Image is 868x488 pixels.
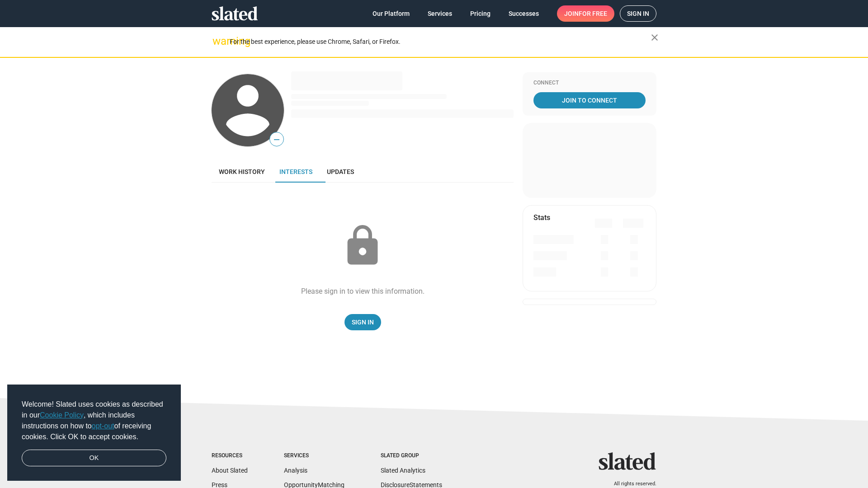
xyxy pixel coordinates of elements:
a: Pricing [463,5,498,22]
a: Join To Connect [533,92,646,108]
a: Successes [501,5,546,22]
mat-card-title: Stats [533,213,550,222]
span: Sign in [627,6,649,21]
a: Joinfor free [557,5,614,22]
span: Updates [327,168,354,175]
mat-icon: lock [340,223,385,268]
div: For the best experience, please use Chrome, Safari, or Firefox. [230,36,651,48]
a: Cookie Policy [40,411,84,419]
span: Join [564,5,607,22]
a: Interests [272,161,320,183]
span: Welcome! Slated uses cookies as described in our , which includes instructions on how to of recei... [22,399,166,442]
span: Work history [219,168,265,175]
span: — [270,134,283,145]
span: Join To Connect [535,92,644,108]
div: Slated Group [381,452,442,460]
a: Our Platform [365,5,417,22]
span: Our Platform [373,5,410,22]
span: Successes [509,5,539,22]
div: Please sign in to view this information. [301,286,425,296]
span: Services [428,5,452,22]
span: Sign In [352,314,374,330]
a: dismiss cookie message [22,450,166,467]
a: opt-out [92,422,114,430]
div: cookieconsent [7,385,181,481]
a: Updates [320,161,361,183]
div: Services [284,452,344,460]
span: for free [579,5,607,22]
div: Connect [533,80,646,87]
span: Pricing [470,5,491,22]
a: Sign In [344,314,381,330]
mat-icon: close [649,32,660,43]
span: Interests [279,168,312,175]
a: Work history [212,161,272,183]
div: Resources [212,452,248,460]
a: Sign in [620,5,656,22]
a: About Slated [212,467,248,474]
a: Services [420,5,459,22]
mat-icon: warning [212,36,223,47]
a: Slated Analytics [381,467,425,474]
a: Analysis [284,467,307,474]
